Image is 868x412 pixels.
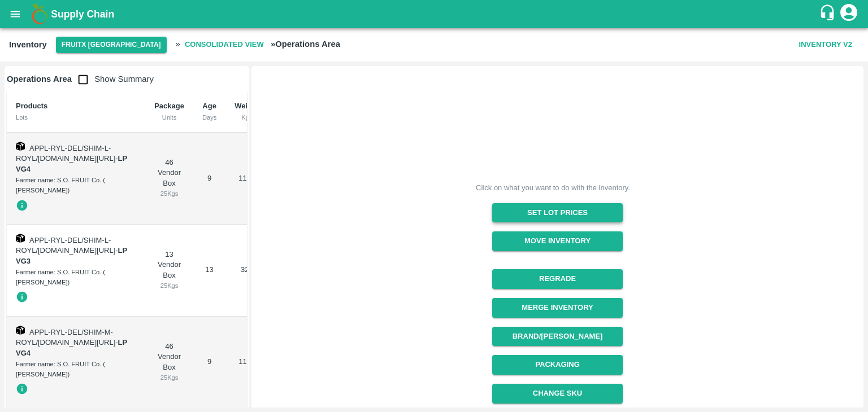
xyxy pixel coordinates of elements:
[492,231,623,251] button: Move Inventory
[16,154,127,173] strong: LP VG4
[492,203,623,223] button: Set Lot Prices
[16,234,25,243] img: box
[154,189,184,199] div: 25 Kgs
[238,357,255,366] span: 1150
[154,249,184,291] div: 13 Vendor Box
[193,225,225,317] td: 13
[2,1,28,27] button: open drawer
[839,2,859,26] div: account of current user
[16,326,25,335] img: box
[238,174,255,182] span: 1150
[180,35,268,55] span: Consolidated View
[16,328,115,347] span: APPL-RYL-DEL/SHIM-M-ROYL/[DOMAIN_NAME][URL]
[16,246,127,265] span: -
[492,355,623,375] button: Packaging
[16,154,127,173] span: -
[7,74,72,84] b: Operations Area
[56,37,167,53] button: Select DC
[28,3,51,25] img: logo
[492,384,623,404] button: Change SKU
[202,102,216,110] b: Age
[16,236,115,255] span: APPL-RYL-DEL/SHIM-L-ROYL/[DOMAIN_NAME][URL]
[795,35,857,55] button: Inventory V2
[16,246,127,265] strong: LP VG3
[16,144,115,163] span: APPL-RYL-DEL/SHIM-L-ROYL/[DOMAIN_NAME][URL]
[16,338,127,357] strong: LP VG4
[492,269,623,289] button: Regrade
[492,298,623,318] button: Merge Inventory
[193,133,225,225] td: 9
[16,338,127,357] span: -
[185,38,264,51] b: Consolidated View
[819,4,839,24] div: customer-support
[202,112,216,122] div: Days
[16,112,136,122] div: Lots
[193,317,225,409] td: 9
[51,8,114,20] b: Supply Chain
[16,359,136,380] div: Farmer name: S.O. FRUIT Co. ( [PERSON_NAME])
[154,102,184,110] b: Package
[51,6,819,22] a: Supply Chain
[16,267,136,288] div: Farmer name: S.O. FRUIT Co. ( [PERSON_NAME])
[154,280,184,291] div: 25 Kgs
[154,157,184,199] div: 46 Vendor Box
[16,142,25,151] img: box
[476,182,630,194] div: Click on what you want to do with the inventory.
[9,40,47,49] b: Inventory
[271,40,340,49] b: » Operations Area
[241,265,253,274] span: 325
[16,102,47,110] b: Products
[154,341,184,383] div: 46 Vendor Box
[492,327,623,347] button: Brand/[PERSON_NAME]
[154,112,184,122] div: Units
[16,175,136,196] div: Farmer name: S.O. FRUIT Co. ( [PERSON_NAME])
[235,112,259,122] div: Kgs
[235,102,259,110] b: Weight
[154,372,184,383] div: 25 Kgs
[72,74,154,84] span: Show Summary
[176,35,340,55] h2: »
